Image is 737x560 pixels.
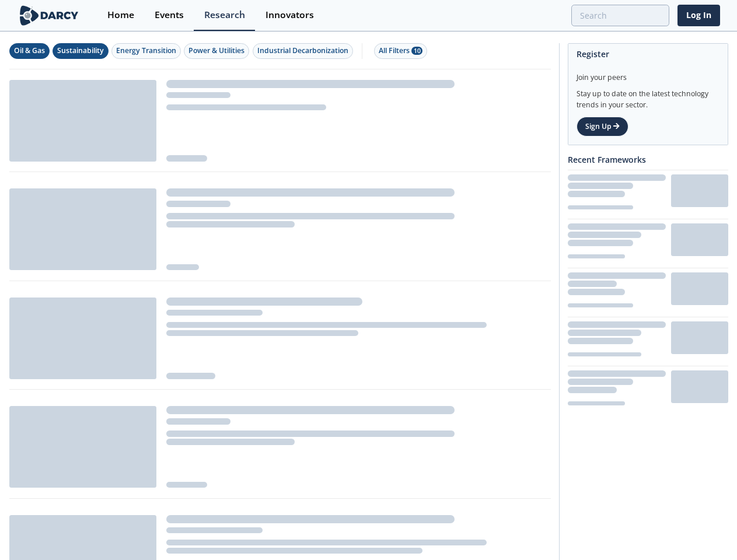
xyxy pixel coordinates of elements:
div: Sustainability [57,45,104,56]
div: Stay up to date on the latest technology trends in your sector. [577,83,719,110]
div: Home [107,10,134,20]
div: Recent Frameworks [568,149,728,170]
div: Register [577,44,719,64]
a: Sign Up [577,117,628,136]
div: Energy Transition [116,45,176,56]
button: Oil & Gas [9,43,50,59]
button: Sustainability [53,43,109,59]
button: All Filters 10 [374,43,427,59]
div: Industrial Decarbonization [257,45,348,56]
div: Power & Utilities [188,45,244,56]
span: 10 [411,47,422,55]
div: Research [204,10,245,20]
input: Advanced Search [571,5,669,26]
button: Industrial Decarbonization [253,43,353,59]
button: Energy Transition [111,43,181,59]
img: logo-wide.svg [18,5,81,26]
div: Events [155,10,184,20]
button: Power & Utilities [184,43,249,59]
div: All Filters [379,45,422,56]
div: Oil & Gas [14,45,45,56]
a: Log In [677,5,720,26]
div: Join your peers [577,64,719,83]
div: Innovators [266,10,314,20]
